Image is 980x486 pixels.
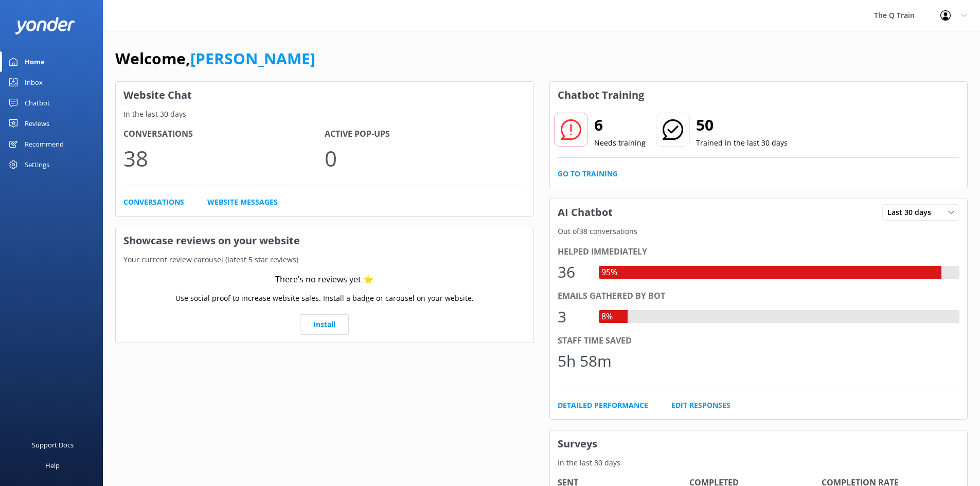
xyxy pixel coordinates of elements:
[558,290,960,303] div: Emails gathered by bot
[558,245,960,259] div: Helped immediately
[558,260,589,284] div: 36
[558,334,960,348] div: Staff time saved
[25,134,64,154] div: Recommend
[190,48,315,69] a: [PERSON_NAME]
[594,137,646,149] p: Needs training
[275,273,373,286] div: There’s no reviews yet ⭐
[25,51,45,72] div: Home
[325,128,526,141] h4: Active Pop-ups
[123,196,184,208] a: Conversations
[115,46,315,71] h1: Welcome,
[550,226,968,237] p: Out of 38 conversations
[25,72,43,93] div: Inbox
[116,227,533,254] h3: Showcase reviews on your website
[558,168,618,179] a: Go to Training
[175,293,474,304] p: Use social proof to increase website sales. Install a badge or carousel on your website.
[558,400,648,411] a: Detailed Performance
[123,141,325,175] p: 38
[696,113,788,137] h2: 50
[123,128,325,141] h4: Conversations
[671,400,730,411] a: Edit Responses
[696,137,788,149] p: Trained in the last 30 days
[550,199,620,226] h3: AI Chatbot
[887,207,937,218] span: Last 30 days
[550,457,968,469] p: In the last 30 days
[25,154,49,175] div: Settings
[325,141,526,175] p: 0
[25,113,49,134] div: Reviews
[25,93,50,113] div: Chatbot
[550,82,652,109] h3: Chatbot Training
[116,254,533,265] p: Your current review carousel (latest 5 star reviews)
[599,310,615,323] div: 8%
[594,113,646,137] h2: 6
[15,17,75,34] img: yonder-white-logo.png
[32,435,74,455] div: Support Docs
[599,266,620,279] div: 95%
[45,455,60,476] div: Help
[558,349,612,373] div: 5h 58m
[558,304,589,329] div: 3
[300,314,349,335] a: Install
[207,196,278,208] a: Website Messages
[550,430,968,457] h3: Surveys
[116,109,533,120] p: In the last 30 days
[116,82,533,109] h3: Website Chat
